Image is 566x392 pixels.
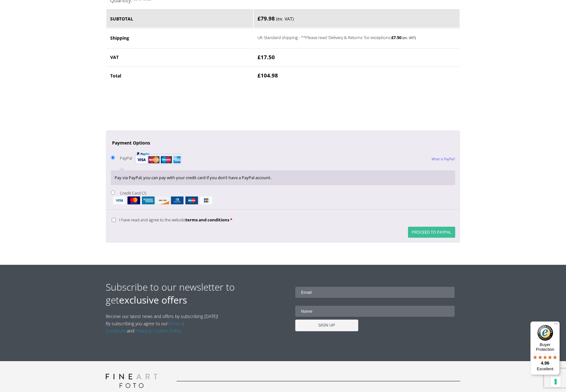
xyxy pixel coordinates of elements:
p: Buyer Protection [530,342,560,352]
iframe: reCAPTCHA [106,93,201,117]
img: Trusted Shops Trustmark [537,325,553,341]
span: 4.96 [541,361,549,366]
a: terms and conditions [185,217,229,223]
p: Excellent [530,366,560,372]
img: mastercard [127,196,140,204]
h2: Subscribe to our newsletter to get [106,281,283,306]
small: (ex. VAT) [402,35,416,40]
button: Menu [552,321,560,329]
img: discover [156,196,169,204]
img: amex [142,196,155,204]
a: What is PayPal? [432,151,455,167]
span: £ [258,54,261,61]
small: (ex. VAT) [276,16,294,22]
bdi: 104.98 [258,72,278,79]
th: Subtotal [106,9,253,28]
input: SIGN UP [295,320,358,331]
span: £ [391,35,393,40]
span: £ [258,15,261,22]
bdi: 7.50 [391,35,401,40]
img: PayPal acceptance mark [134,150,182,167]
th: Shipping [106,28,253,48]
p: Pay via PayPal; you can pay with your credit card if you don’t have a PayPal account. [115,174,451,181]
bdi: 79.98 [258,15,275,22]
button: Trusted Shops TrustmarkBuyer Protection4.96Excellent [530,321,560,375]
img: visa [113,196,126,204]
button: Proceed to PayPal [408,227,455,238]
label: PayPal [120,155,182,161]
span: £ [258,72,261,79]
th: VAT [106,48,253,66]
bdi: 17.50 [258,54,275,61]
img: jcb [200,196,212,204]
strong: exclusive offers [119,293,187,306]
input: Email [295,287,455,298]
a: Privacy & Cookies Policy. [134,328,182,334]
img: maestro [185,196,198,204]
abbr: required [230,217,232,223]
a: Terms & Conditions [106,321,184,334]
img: dinersclub [171,196,184,204]
span: I have read and agree to the website [119,217,229,223]
p: Receive our latest news and offers by subscribing [DATE]! By subscribing you agree to our and [106,313,222,334]
button: Your consent preferences for tracking technologies [550,376,561,387]
label: UK Standard shipping - **Please read 'Delivery & Returns' for exceptions: [258,33,436,41]
input: I have read and agree to the websiteterms and conditions * [112,218,116,222]
th: Total [106,66,253,84]
input: Name [295,306,455,317]
img: logo-grey.svg [106,374,157,388]
label: Credit Card CS [111,190,455,204]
